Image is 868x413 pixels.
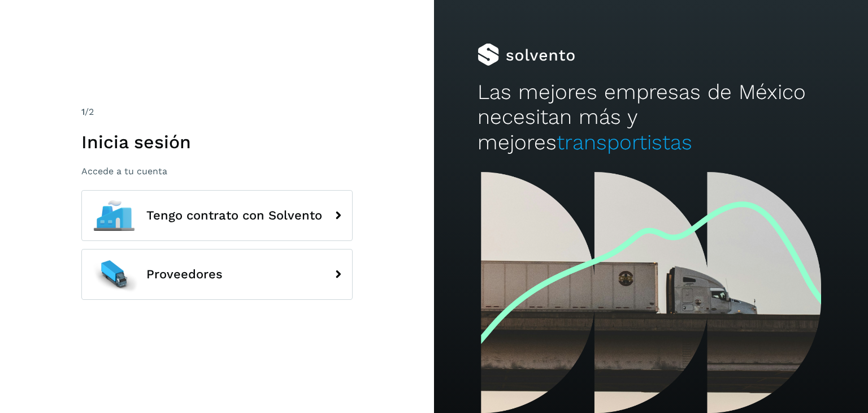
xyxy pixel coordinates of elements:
span: Tengo contrato con Solvento [146,209,322,222]
h1: Inicia sesión [81,131,353,153]
span: 1 [81,106,85,117]
button: Tengo contrato con Solvento [81,190,353,241]
h2: Las mejores empresas de México necesitan más y mejores [478,80,824,155]
span: transportistas [557,130,692,154]
div: /2 [81,105,353,119]
button: Proveedores [81,249,353,300]
span: Proveedores [146,268,223,281]
p: Accede a tu cuenta [81,166,353,177]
